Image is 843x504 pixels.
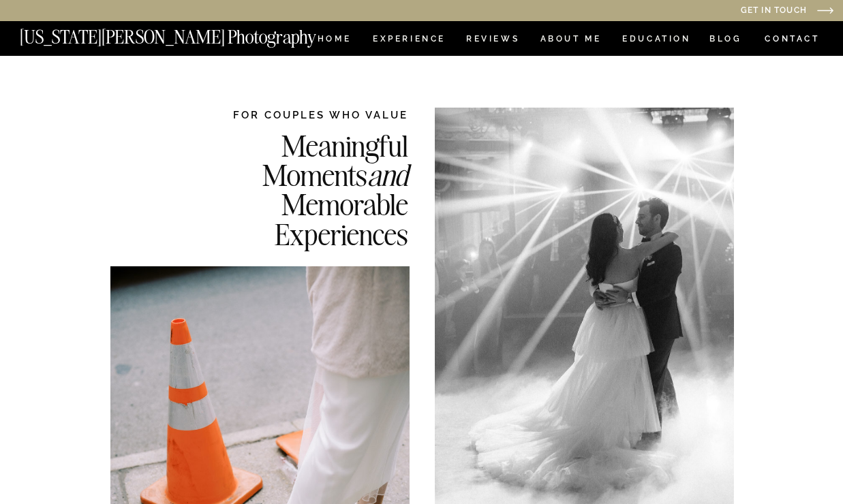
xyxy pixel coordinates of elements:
[193,131,408,247] h2: Meaningful Moments Memorable Experiences
[540,35,602,46] a: ABOUT ME
[373,35,444,46] a: Experience
[466,35,517,46] a: REVIEWS
[315,35,354,46] a: HOME
[602,6,807,16] a: Get in Touch
[20,28,362,40] a: [US_STATE][PERSON_NAME] Photography
[709,35,742,46] a: BLOG
[193,108,408,122] h2: FOR COUPLES WHO VALUE
[764,31,821,46] a: CONTACT
[621,35,692,46] a: EDUCATION
[367,156,408,193] i: and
